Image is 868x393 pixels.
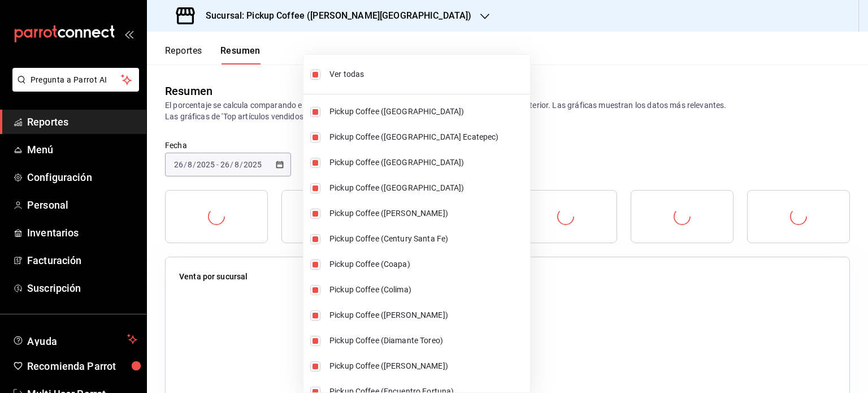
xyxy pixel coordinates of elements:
span: Pickup Coffee (Century Santa Fe) [329,233,526,245]
span: Pickup Coffee ([PERSON_NAME]) [329,309,526,321]
span: Pickup Coffee ([GEOGRAPHIC_DATA] Ecatepec) [329,131,526,143]
span: Pickup Coffee (Colima) [329,284,526,296]
span: Pickup Coffee (Diamante Toreo) [329,335,526,347]
span: Pickup Coffee ([PERSON_NAME]) [329,208,526,219]
span: Pickup Coffee ([GEOGRAPHIC_DATA]) [329,182,526,194]
span: Pickup Coffee ([GEOGRAPHIC_DATA]) [329,106,526,118]
span: Pickup Coffee (Coapa) [329,258,526,270]
span: Pickup Coffee ([GEOGRAPHIC_DATA]) [329,157,526,169]
span: Ver todas [329,68,526,80]
span: Pickup Coffee ([PERSON_NAME]) [329,360,526,372]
